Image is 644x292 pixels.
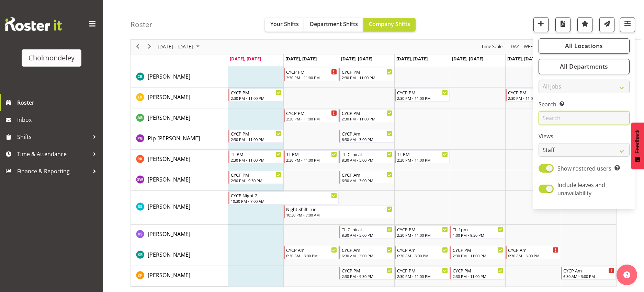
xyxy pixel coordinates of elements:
[231,178,281,183] div: 2:30 PM - 9:30 PM
[342,151,392,157] div: TL Clinical
[539,38,630,54] button: All Locations
[131,170,228,191] td: Sophie Walton resource
[620,17,635,32] button: Filter Shifts
[339,68,394,81] div: Lotti Bottcher"s event - CYCP PM Begin From Wednesday, October 1, 2025 at 2:30:00 PM GMT+13:00 En...
[131,225,228,245] td: Victoria Spackman resource
[148,271,190,279] a: [PERSON_NAME]
[634,129,641,153] span: Feedback
[450,246,505,259] div: Xaia Reddy"s event - CYCP PM Begin From Friday, October 3, 2025 at 2:30:00 PM GMT+13:00 Ends At F...
[452,56,483,62] span: [DATE], [DATE]
[148,203,190,210] span: [PERSON_NAME]
[523,43,537,51] button: Timeline Week
[230,56,261,62] span: [DATE], [DATE]
[148,176,190,183] span: [PERSON_NAME]
[228,89,283,102] div: Lynne Veal"s event - CYCP PM Begin From Monday, September 29, 2025 at 2:30:00 PM GMT+13:00 Ends A...
[480,43,504,51] button: Time Scale
[231,89,281,96] div: CYCP PM
[148,114,190,121] span: [PERSON_NAME]
[148,93,190,101] a: [PERSON_NAME]
[131,245,228,266] td: Xaia Reddy resource
[231,95,281,101] div: 2:30 PM - 11:00 PM
[231,192,337,199] div: CYCP Night 2
[363,18,416,32] button: Company Shifts
[397,95,448,101] div: 2:30 PM - 11:00 PM
[342,109,392,116] div: CYCP PM
[148,202,190,211] a: [PERSON_NAME]
[286,157,337,163] div: 2:30 PM - 11:00 PM
[508,253,558,258] div: 6:30 AM - 3:00 PM
[397,253,448,258] div: 6:30 AM - 3:00 PM
[265,18,304,32] button: Your Shifts
[228,150,283,163] div: Ruby Kerr"s event - TL PM Begin From Monday, September 29, 2025 at 2:30:00 PM GMT+13:00 Ends At M...
[342,253,392,258] div: 6:30 AM - 3:00 PM
[131,191,228,225] td: Sue Simkiss resource
[555,17,570,32] button: Download a PDF of the roster according to the set date range.
[397,246,448,253] div: CYCP Am
[539,59,630,74] button: All Departments
[397,226,448,233] div: CYCP PM
[395,225,449,238] div: Victoria Spackman"s event - CYCP PM Begin From Thursday, October 2, 2025 at 2:30:00 PM GMT+13:00 ...
[397,232,448,238] div: 2:30 PM - 11:00 PM
[339,130,394,143] div: Pip Bates"s event - CYCP Am Begin From Wednesday, October 1, 2025 at 6:30:00 AM GMT+13:00 Ends At...
[453,267,503,274] div: CYCP PM
[397,273,448,279] div: 2:30 PM - 11:00 PM
[339,225,394,238] div: Victoria Spackman"s event - TL Clinical Begin From Wednesday, October 1, 2025 at 8:30:00 AM GMT+1...
[395,89,449,102] div: Lynne Veal"s event - CYCP PM Begin From Thursday, October 2, 2025 at 2:30:00 PM GMT+13:00 Ends At...
[369,20,410,28] span: Company Shifts
[131,129,228,150] td: Pip Bates resource
[397,151,448,157] div: TL PM
[510,43,520,51] span: Day
[539,112,630,125] input: Search
[231,137,281,142] div: 2:30 PM - 11:00 PM
[131,67,228,88] td: Lotti Bottcher resource
[339,171,394,184] div: Sophie Walton"s event - CYCP Am Begin From Wednesday, October 1, 2025 at 6:30:00 AM GMT+13:00 End...
[131,21,152,28] h4: Roster
[623,271,630,278] img: help-xxl-2.png
[342,137,392,142] div: 6:30 AM - 3:00 PM
[286,68,337,75] div: CYCP PM
[339,150,394,163] div: Ruby Kerr"s event - TL Clinical Begin From Wednesday, October 1, 2025 at 8:30:00 AM GMT+13:00 End...
[17,149,89,159] span: Time & Attendance
[157,43,194,51] span: [DATE] - [DATE]
[453,246,503,253] div: CYCP PM
[631,122,644,169] button: Feedback - Show survey
[560,62,608,71] span: All Departments
[395,267,449,280] div: Zoe Palmer"s event - CYCP PM Begin From Thursday, October 2, 2025 at 2:30:00 PM GMT+13:00 Ends At...
[231,151,281,157] div: TL PM
[148,251,190,258] span: [PERSON_NAME]
[148,114,190,122] a: [PERSON_NAME]
[155,39,204,54] div: Sep 29 - Oct 05, 2025
[342,75,392,80] div: 2:30 PM - 11:00 PM
[286,109,337,116] div: CYCP PM
[310,20,358,28] span: Department Shifts
[131,150,228,170] td: Ruby Kerr resource
[450,267,505,280] div: Zoe Palmer"s event - CYCP PM Begin From Friday, October 3, 2025 at 2:30:00 PM GMT+13:00 Ends At F...
[228,130,283,143] div: Pip Bates"s event - CYCP PM Begin From Monday, September 29, 2025 at 2:30:00 PM GMT+13:00 Ends At...
[286,116,337,121] div: 2:30 PM - 11:00 PM
[133,43,143,51] button: Previous
[563,273,614,279] div: 6:30 AM - 3:00 PM
[453,226,503,233] div: TL 1pm
[231,171,281,178] div: CYCP PM
[286,246,337,253] div: CYCP Am
[231,157,281,163] div: 2:30 PM - 11:00 PM
[148,93,190,101] span: [PERSON_NAME]
[339,246,394,259] div: Xaia Reddy"s event - CYCP Am Begin From Wednesday, October 1, 2025 at 6:30:00 AM GMT+13:00 Ends A...
[286,75,337,80] div: 2:30 PM - 11:00 PM
[148,175,190,184] a: [PERSON_NAME]
[148,230,190,238] span: [PERSON_NAME]
[285,56,317,62] span: [DATE], [DATE]
[599,17,614,32] button: Send a list of all shifts for the selected filtered period to all rostered employees.
[563,267,614,274] div: CYCP Am
[506,89,560,102] div: Lynne Veal"s event - CYCP PM Begin From Saturday, October 4, 2025 at 2:30:00 PM GMT+13:00 Ends At...
[17,97,100,108] span: Roster
[342,273,392,279] div: 2:30 PM - 9:30 PM
[342,246,392,253] div: CYCP Am
[145,43,154,51] button: Next
[508,89,558,96] div: CYCP PM
[131,108,228,129] td: Mellie Brandt resource
[231,198,337,204] div: 10:30 PM - 7:00 AM
[342,226,392,233] div: TL Clinical
[342,68,392,75] div: CYCP PM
